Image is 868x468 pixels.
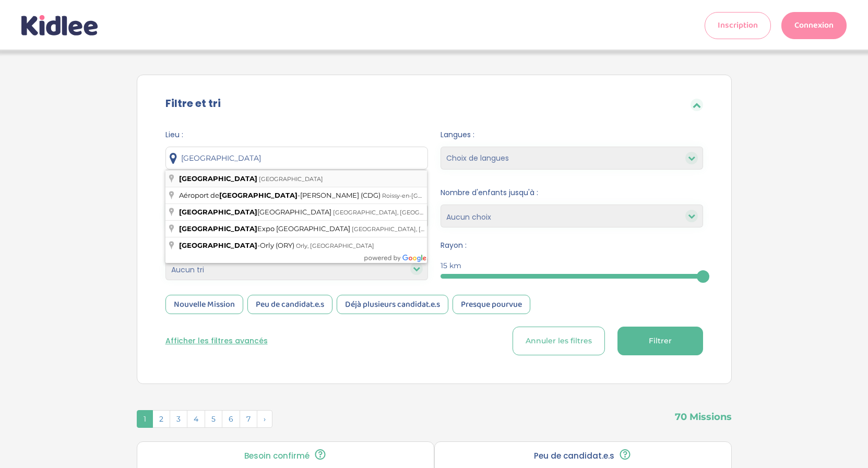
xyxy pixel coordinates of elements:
[649,335,672,346] span: Filtrer
[187,410,205,428] span: 4
[179,241,296,249] span: -Orly (ORY)
[352,225,550,233] span: [GEOGRAPHIC_DATA], [GEOGRAPHIC_DATA], [GEOGRAPHIC_DATA]
[675,400,732,424] span: 70 Missions
[152,410,170,428] span: 2
[257,410,272,428] span: Suivant »
[179,174,257,183] span: [GEOGRAPHIC_DATA]
[337,295,448,314] div: Déjà plusieurs candidat.e.s
[165,95,221,111] label: Filtre et tri
[179,191,382,199] span: Aéroport de -[PERSON_NAME] (CDG)
[179,208,333,216] span: [GEOGRAPHIC_DATA]
[137,410,153,428] span: 1
[441,129,703,140] span: Langues :
[244,452,310,460] p: Besoin confirmé
[165,335,268,346] button: Afficher les filtres avancés
[222,410,240,428] span: 6
[170,410,187,428] span: 3
[219,191,298,199] span: [GEOGRAPHIC_DATA]
[259,175,323,183] span: [GEOGRAPHIC_DATA]
[333,209,531,216] span: [GEOGRAPHIC_DATA], [GEOGRAPHIC_DATA], [GEOGRAPHIC_DATA]
[617,327,703,355] button: Filtrer
[382,192,542,199] span: Roissy-en-[GEOGRAPHIC_DATA], [GEOGRAPHIC_DATA]
[247,295,332,314] div: Peu de candidat.e.s
[179,224,257,233] span: [GEOGRAPHIC_DATA]
[296,242,374,249] span: Orly, [GEOGRAPHIC_DATA]
[513,327,605,355] button: Annuler les filtres
[441,260,461,271] span: 15 km
[205,410,222,428] span: 5
[179,224,352,233] span: Expo [GEOGRAPHIC_DATA]
[441,187,703,198] span: Nombre d'enfants jusqu'à :
[534,452,614,460] p: Peu de candidat.e.s
[453,295,530,314] div: Presque pourvue
[165,147,428,170] input: Ville ou code postale
[179,208,257,216] span: [GEOGRAPHIC_DATA]
[781,12,847,39] a: Connexion
[441,240,703,251] span: Rayon :
[526,335,592,346] span: Annuler les filtres
[240,410,257,428] span: 7
[705,12,771,39] a: Inscription
[179,241,257,249] span: [GEOGRAPHIC_DATA]
[165,295,243,314] div: Nouvelle Mission
[165,129,428,140] span: Lieu :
